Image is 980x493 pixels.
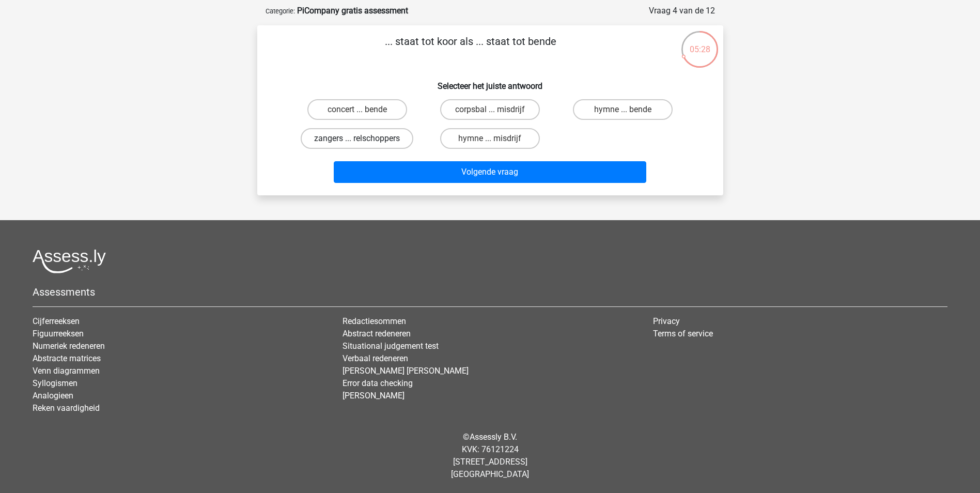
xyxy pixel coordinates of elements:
a: Venn diagrammen [33,366,100,376]
strong: PiCompany gratis assessment [297,6,408,16]
div: 05:28 [680,30,719,56]
label: hymne ... misdrijf [440,128,540,149]
div: © KVK: 76121224 [STREET_ADDRESS] [GEOGRAPHIC_DATA] [25,423,955,489]
img: Assessly logo [33,249,106,273]
div: Vraag 4 van de 12 [649,5,715,17]
a: Verbaal redeneren [343,353,408,363]
a: [PERSON_NAME] [343,391,405,400]
a: Numeriek redeneren [33,341,105,351]
a: Assessly B.V. [470,432,517,442]
a: Redactiesommen [343,316,406,326]
a: [PERSON_NAME] [PERSON_NAME] [343,366,469,376]
a: Terms of service [653,329,713,338]
label: corpsbal ... misdrijf [440,99,540,120]
label: zangers ... relschoppers [301,128,413,149]
p: ... staat tot koor als ... staat tot bende [274,34,668,65]
small: Categorie: [266,7,295,15]
a: Cijferreeksen [33,316,80,326]
a: Reken vaardigheid [33,403,100,413]
h5: Assessments [33,286,947,298]
a: Privacy [653,316,680,326]
a: Situational judgement test [343,341,439,351]
a: Abstract redeneren [343,329,411,338]
a: Abstracte matrices [33,353,101,363]
a: Analogieen [33,391,73,400]
button: Volgende vraag [334,161,646,183]
label: hymne ... bende [573,99,673,120]
label: concert ... bende [307,99,407,120]
h6: Selecteer het juiste antwoord [274,73,707,91]
a: Figuurreeksen [33,329,84,338]
a: Syllogismen [33,378,77,388]
a: Error data checking [343,378,413,388]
